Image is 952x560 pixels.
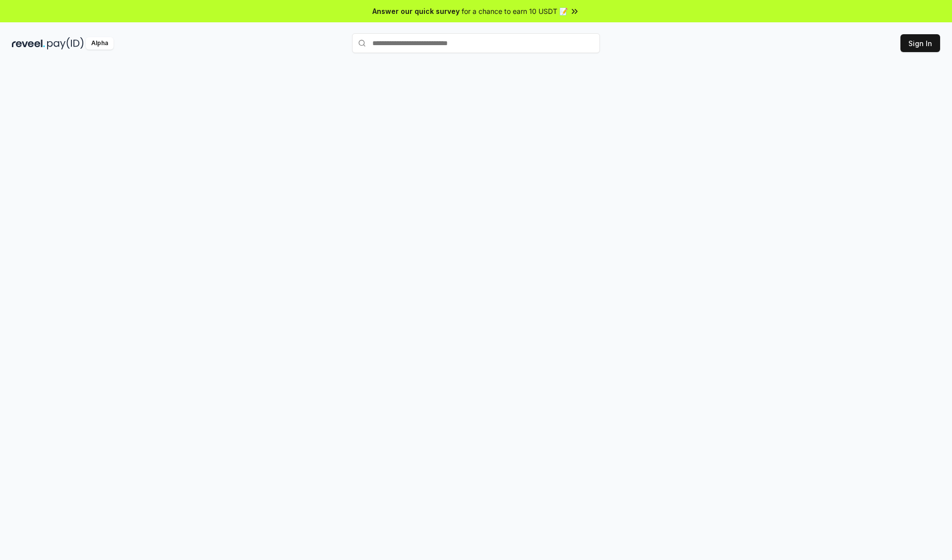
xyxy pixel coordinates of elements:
span: for a chance to earn 10 USDT 📝 [462,6,568,16]
button: Sign In [900,34,940,52]
span: Answer our quick survey [372,6,460,16]
div: Alpha [86,37,114,50]
img: pay_id [47,37,84,50]
img: reveel_dark [12,37,45,50]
